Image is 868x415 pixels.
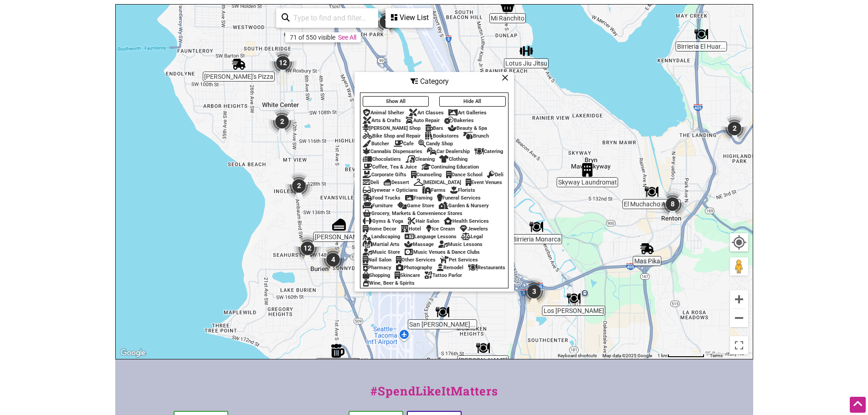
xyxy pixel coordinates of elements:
div: Candy Shop [418,141,453,147]
div: Casa Durango [327,340,348,361]
div: Food Trucks [363,195,401,201]
div: Wine, Beer & Spirits [363,280,415,286]
div: Bike Shop and Repair [363,133,421,139]
div: Cafe [394,141,414,147]
div: Catering [474,149,503,154]
div: [MEDICAL_DATA] [414,179,461,185]
div: Hair Salon [408,218,439,224]
div: Massage [404,241,434,247]
div: Martial Arts [363,241,400,247]
div: #SpendLikeItMatters [115,382,753,409]
div: Birrieria Monarca [526,216,547,237]
div: Dance School [446,172,483,178]
div: See a list of the visible businesses [385,8,433,28]
div: 2 [282,169,316,203]
div: Event Venues [466,179,502,185]
div: Gyms & Yoga [363,218,403,224]
div: Other Services [396,257,436,263]
div: [PERSON_NAME] Shop [363,125,421,131]
button: Your Location [730,233,748,251]
div: Art Classes [409,110,444,116]
div: Category [355,73,513,90]
div: Florists [450,187,475,193]
div: Animal Shelter [363,110,404,116]
div: Mas Pika [637,238,657,259]
div: Brunch [463,133,489,139]
input: Type to find and filter... [290,9,373,27]
div: Ice Cream [426,226,455,232]
div: Nail Salon [363,257,391,263]
div: Shopping [363,272,390,278]
div: Filter by category [354,72,514,292]
button: Hide All [439,96,506,107]
div: Landscaping [363,234,400,240]
div: Deli [363,179,379,185]
span: 1 km [657,353,668,358]
div: El Muchacho Alegre [641,181,662,202]
div: 3 [517,274,551,309]
div: Tattoo Parlor [425,272,462,278]
div: Cleaning [406,156,435,162]
div: Bakeries [444,118,474,123]
div: Grocery, Markets & Convenience Stores [363,210,462,216]
div: Dessert [384,179,409,185]
div: Cannabis Dispensaries [363,149,422,154]
img: Google [118,347,148,359]
div: Framing [405,195,432,201]
div: 2 [717,111,752,146]
div: Arts & Crafts [363,118,401,123]
div: 4 [316,242,350,277]
div: Farms [422,187,446,193]
div: Remodel [437,265,463,271]
div: Pet Services [440,257,478,263]
div: Counseling [411,172,442,178]
div: Music Venues & Dance Clubs [405,249,480,255]
div: Butcher [363,141,389,147]
div: Skincare [395,272,420,278]
div: Restaurants [468,265,505,271]
div: 2 [265,104,299,139]
div: 12 [290,231,325,266]
div: Chocolatiers [363,156,401,162]
div: Lotus Jiu Jitsu [516,41,537,61]
button: Show All [363,96,429,107]
div: Car Dealership [427,149,470,154]
span: Map data ©2025 Google [602,353,652,358]
div: Corporate Gifts [363,172,406,178]
div: Skyway Laundromat [577,159,598,180]
div: Language Lessons [405,234,457,240]
div: Antojitos Michalisco [329,214,349,235]
div: Legal [461,234,483,240]
button: Zoom out [730,309,748,327]
button: Drag Pegman onto the map to open Street View [730,257,748,276]
button: Toggle fullscreen view [729,336,749,355]
div: San Fernando Roasted Chicken [432,302,453,323]
div: Clothing [439,156,467,162]
div: Eyewear + Opticians [363,187,418,193]
div: Garden & Nursery [439,203,489,209]
div: Beauty & Spa [448,125,487,131]
div: Music Store [363,249,400,255]
button: Map Scale: 1 km per 77 pixels [655,353,707,359]
div: Furniture [363,203,393,209]
div: Scroll Back to Top [850,397,866,413]
div: 8 [655,187,690,221]
a: Open this area in Google Maps (opens a new window) [118,347,148,359]
div: Jewelers [460,226,488,232]
div: View List [386,9,432,26]
div: Home Decor [363,226,396,232]
div: Type to search and filter [276,8,378,28]
div: Health Services [444,218,489,224]
div: Bookstores [425,133,459,139]
div: 12 [266,46,300,80]
div: Oskar's Pizza [228,54,249,75]
div: Continuing Education [421,164,479,170]
div: Photography [396,265,432,271]
a: See All [338,34,356,41]
button: Keyboard shortcuts [558,353,597,359]
a: Terms [710,353,723,358]
div: Funeral Services [437,195,481,201]
div: Pharmacy [363,265,391,271]
button: Zoom in [730,290,748,308]
div: Bars [425,125,443,131]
